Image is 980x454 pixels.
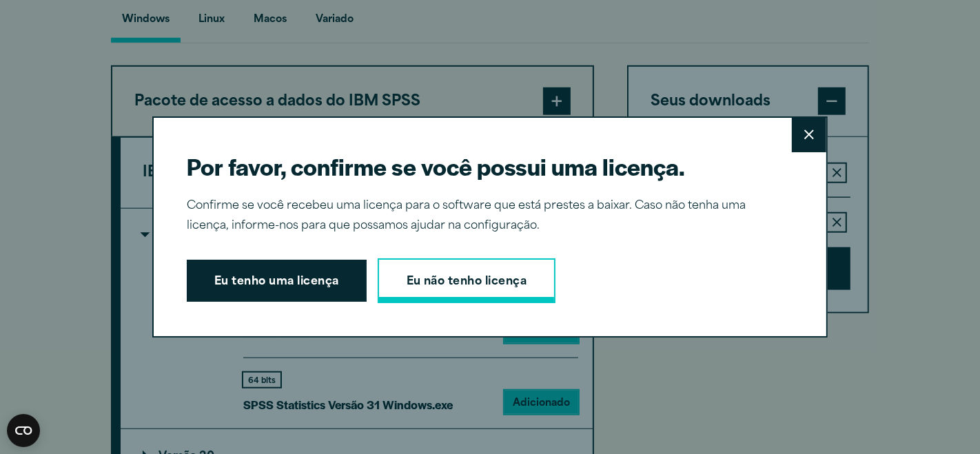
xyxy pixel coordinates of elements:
[187,149,685,183] font: Por favor, confirme se você possui uma licença.
[187,200,746,231] font: Confirme se você recebeu uma licença para o software que está prestes a baixar. Caso não tenha um...
[7,414,40,447] button: Abra o widget CMP
[187,260,367,302] button: Eu tenho uma licença
[378,258,556,304] a: Eu não tenho licença
[214,276,339,287] font: Eu tenho uma licença
[407,276,527,287] font: Eu não tenho licença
